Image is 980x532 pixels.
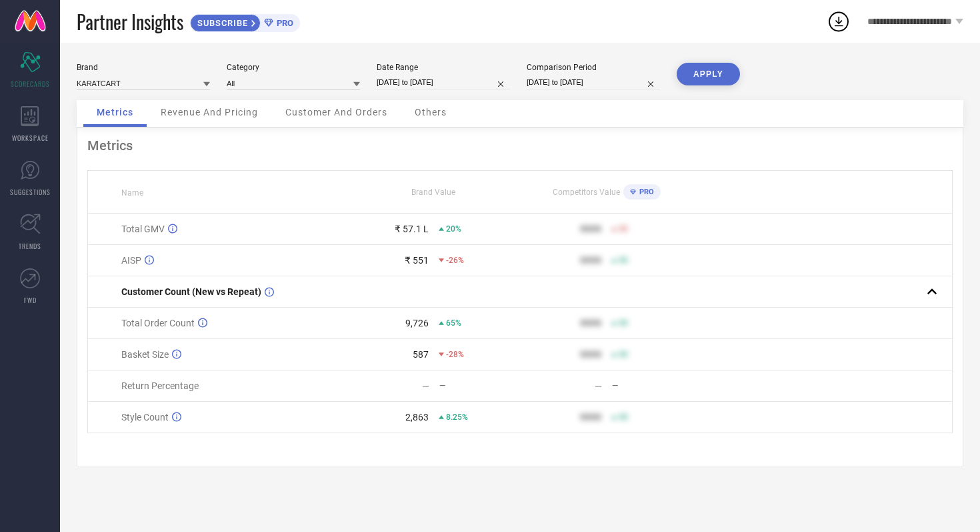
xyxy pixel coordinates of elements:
[190,11,300,32] a: SUBSCRIBEPRO
[636,188,654,196] span: PRO
[11,79,50,89] span: SCORECARDS
[553,188,620,197] span: Competitors Value
[273,18,293,28] span: PRO
[285,107,387,117] span: Customer And Orders
[405,255,429,266] div: ₹ 551
[619,318,628,328] span: 50
[24,295,37,305] span: FWD
[121,349,169,360] span: Basket Size
[121,412,169,423] span: Style Count
[10,187,51,197] span: SUGGESTIONS
[619,256,628,265] span: 50
[439,381,519,390] div: —
[595,380,602,391] div: —
[580,412,601,423] div: 9999
[580,349,601,360] div: 9999
[619,350,628,359] span: 50
[405,318,429,328] div: 9,726
[446,224,461,234] span: 20%
[161,107,258,117] span: Revenue And Pricing
[612,381,692,390] div: —
[527,75,660,89] input: Select comparison period
[121,286,261,297] span: Customer Count (New vs Repeat)
[411,188,455,197] span: Brand Value
[19,241,41,251] span: TRENDS
[446,256,464,265] span: -26%
[446,318,461,328] span: 65%
[377,75,510,89] input: Select date range
[446,413,468,422] span: 8.25%
[121,380,199,391] span: Return Percentage
[121,318,195,328] span: Total Order Count
[77,8,183,35] span: Partner Insights
[827,9,851,33] div: Open download list
[77,63,210,72] div: Brand
[415,107,447,117] span: Others
[395,224,429,234] div: ₹ 57.1 L
[677,63,740,85] button: APPLY
[121,188,143,198] span: Name
[580,255,601,266] div: 9999
[422,380,429,391] div: —
[12,133,49,143] span: WORKSPACE
[227,63,360,72] div: Category
[191,18,251,28] span: SUBSCRIBE
[580,224,601,234] div: 9999
[377,63,510,72] div: Date Range
[121,224,165,234] span: Total GMV
[580,318,601,328] div: 9999
[446,350,464,359] span: -28%
[87,138,953,154] div: Metrics
[405,412,429,423] div: 2,863
[97,107,133,117] span: Metrics
[619,413,628,422] span: 50
[619,224,628,234] span: 50
[413,349,429,360] div: 587
[121,255,141,266] span: AISP
[527,63,660,72] div: Comparison Period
